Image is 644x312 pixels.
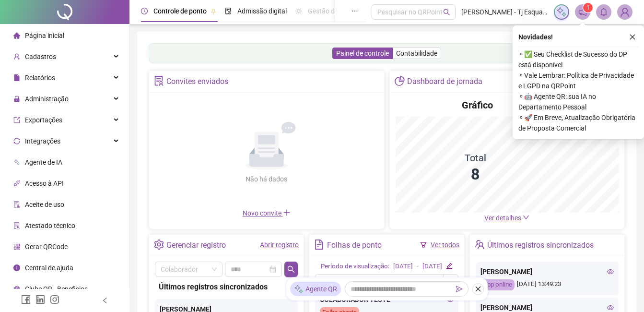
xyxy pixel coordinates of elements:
span: Controle de ponto [153,7,207,15]
span: qrcode [13,243,20,250]
span: clock-circle [141,8,148,14]
span: setting [154,240,164,250]
span: api [13,180,20,187]
span: team [475,240,485,250]
span: Aceite de uso [25,201,64,208]
span: Agente de IA [25,158,62,166]
span: 1 [586,4,590,11]
span: info-circle [13,264,20,271]
span: close [629,34,636,40]
span: solution [13,222,20,229]
div: Gerenciar registro [166,237,226,253]
span: solution [154,76,164,86]
span: Gerar QRCode [25,243,68,251]
div: [DATE] [393,262,413,272]
span: ⚬ Vale Lembrar: Política de Privacidade e LGPD na QRPoint [518,70,638,91]
div: Período de visualização: [321,262,389,272]
h4: Gráfico [462,98,493,112]
img: sparkle-icon.fc2bf0ac1784a2077858766a79e2daf3.svg [294,284,304,294]
span: Novo convite [243,209,291,217]
span: bell [599,8,608,16]
span: Admissão digital [237,7,287,15]
span: Contabilidade [396,49,437,57]
span: linkedin [35,295,45,304]
div: App online [480,279,515,290]
span: user-add [13,53,20,60]
span: close [475,286,481,292]
span: sync [13,138,20,144]
span: ellipsis [351,8,358,14]
span: file [13,74,20,81]
span: Administração [25,95,69,103]
span: Central de ajuda [25,264,73,272]
span: file-text [314,240,324,250]
span: Gestão de férias [308,7,356,15]
div: [DATE] 13:49:23 [480,279,614,290]
span: Página inicial [25,32,64,39]
span: notification [578,8,587,16]
img: 92062 [618,5,632,19]
span: Clube QR - Beneficios [25,285,88,293]
div: Últimos registros sincronizados [487,237,594,253]
div: Agente QR [290,282,341,296]
span: lock [13,96,20,102]
span: ⚬ 🚀 Em Breve, Atualização Obrigatória de Proposta Comercial [518,112,638,133]
div: [DATE] [422,262,442,272]
a: Abrir registro [260,241,299,249]
span: Atestado técnico [25,222,75,229]
span: home [13,32,20,39]
sup: 1 [583,3,593,12]
span: pie-chart [395,76,405,86]
span: [PERSON_NAME] - Tj Esquadrias de alumínio e [PERSON_NAME] [461,7,548,17]
span: Novidades ! [518,32,553,42]
span: ⚬ ✅ Seu Checklist de Sucesso do DP está disponível [518,49,638,70]
span: export [13,117,20,123]
span: Exportações [25,116,62,124]
span: gift [13,286,20,292]
span: plus [283,209,291,216]
span: filter [420,241,427,248]
span: Acesso à API [25,180,64,187]
a: Ver todos [431,241,459,249]
span: instagram [50,295,59,304]
div: [PERSON_NAME] [480,266,614,277]
a: Ver detalhes down [484,214,529,222]
span: facebook [21,295,31,304]
span: eye [607,304,614,311]
span: Integrações [25,137,60,145]
img: sparkle-icon.fc2bf0ac1784a2077858766a79e2daf3.svg [556,7,567,17]
div: - [417,262,419,272]
span: left [102,297,108,304]
span: send [456,286,463,292]
span: down [523,214,529,221]
div: Não há dados [222,174,311,184]
span: pushpin [211,9,216,14]
span: edit [446,263,452,269]
span: audit [13,201,20,208]
div: Folhas de ponto [327,237,382,253]
span: Ver detalhes [484,214,521,222]
span: Painel de controle [336,49,389,57]
span: search [287,265,295,273]
div: Convites enviados [166,73,228,90]
span: sun [295,8,302,14]
span: Relatórios [25,74,55,82]
span: eye [607,268,614,275]
span: Cadastros [25,53,56,60]
div: Dashboard de jornada [407,73,482,90]
div: Últimos registros sincronizados [159,281,294,293]
span: file-done [225,8,232,14]
span: search [443,9,450,16]
span: ⚬ 🤖 Agente QR: sua IA no Departamento Pessoal [518,91,638,112]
